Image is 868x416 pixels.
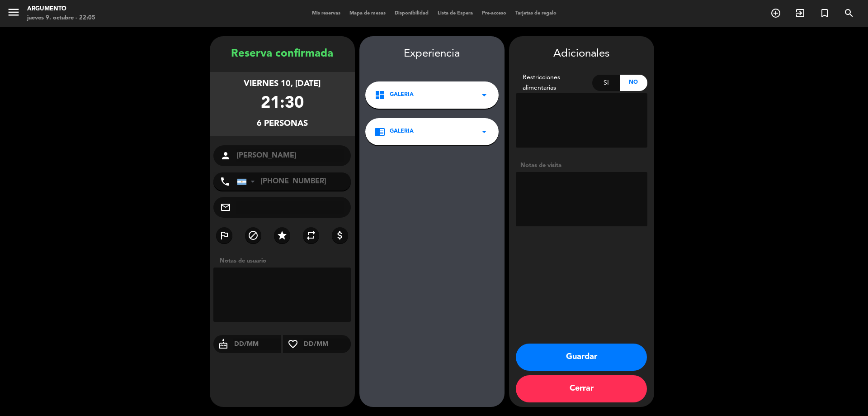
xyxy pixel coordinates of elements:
[390,127,414,136] span: GALERIA
[592,75,620,91] div: Si
[261,91,304,117] div: 21:30
[306,230,316,241] i: repeat
[620,75,647,91] div: No
[215,256,355,266] div: Notas de usuario
[237,173,258,190] div: Argentina: +54
[303,339,351,350] input: DD/MM
[27,5,95,14] div: Argumento
[433,11,477,16] span: Lista de Espera
[516,344,647,371] button: Guardar
[213,339,233,349] i: cake
[283,339,303,349] i: favorite_border
[248,230,259,241] i: block
[335,230,345,241] i: attach_money
[7,5,20,22] button: menu
[374,126,385,137] i: chrome_reader_mode
[27,14,95,23] div: jueves 9. octubre - 22:05
[516,161,647,170] div: Notas de visita
[220,202,231,213] i: mail_outline
[233,339,282,350] input: DD/MM
[516,45,647,63] div: Adicionales
[359,45,505,63] div: Experiencia
[277,230,288,241] i: star
[7,5,20,19] i: menu
[244,77,321,91] div: viernes 10, [DATE]
[479,90,490,100] i: arrow_drop_down
[345,11,390,16] span: Mapa de mesas
[210,45,355,63] div: Reserva confirmada
[220,150,231,161] i: person
[479,126,490,137] i: arrow_drop_down
[390,91,414,100] span: Galeria
[819,8,830,19] i: turned_in_not
[516,72,593,93] div: Restricciones alimentarias
[219,230,230,241] i: outlined_flag
[844,8,854,19] i: search
[307,11,345,16] span: Mis reservas
[477,11,511,16] span: Pre-acceso
[374,90,385,100] i: dashboard
[257,117,308,130] div: 6 personas
[390,11,433,16] span: Disponibilidad
[516,375,647,402] button: Cerrar
[511,11,561,16] span: Tarjetas de regalo
[770,8,781,19] i: add_circle_outline
[220,176,231,187] i: phone
[795,8,806,19] i: exit_to_app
